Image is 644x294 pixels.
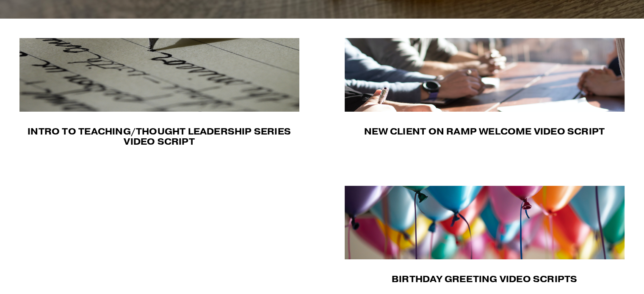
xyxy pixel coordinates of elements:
h4: New Client on Ramp Welcome Video Script [345,127,625,137]
img: Birthday Greeting Birthday Script #1: Good morning! I thought I would inform you that today is a ... [345,186,626,259]
img: New Client On Ramp Welcome Video Hello! _________ here, and on behalf of everyone at ____________... [345,38,626,112]
h4: Intro to Teaching/Thought Leadership Series Video Script [19,127,299,147]
h4: Birthday Greeting Video Scripts [345,275,625,285]
img: Intro To Teaching/Thought Leadership Series Hello, I’m (FA &nbsp;Name) from (Firm Name). As you k... [19,38,301,112]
